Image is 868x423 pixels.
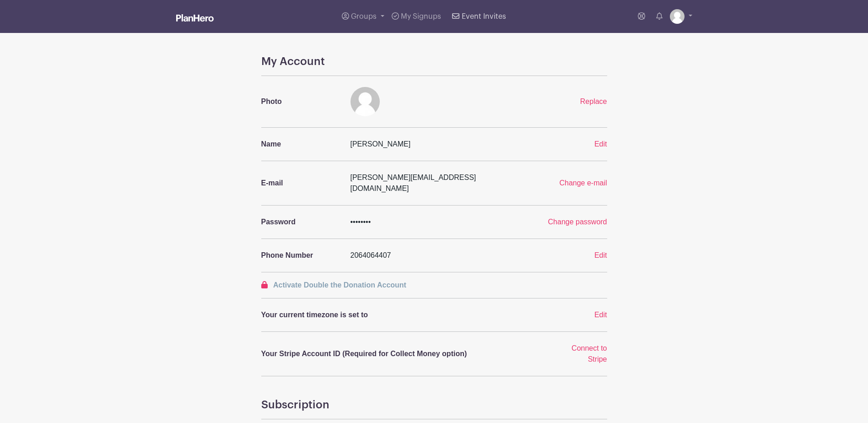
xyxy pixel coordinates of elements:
div: 2064064407 [345,250,553,261]
img: default-ce2991bfa6775e67f084385cd625a349d9dcbb7a52a09fb2fda1e96e2d18dcdb.png [350,87,380,116]
span: Groups [351,13,377,20]
p: Phone Number [261,250,340,261]
div: [PERSON_NAME] [345,139,553,150]
a: Edit [594,140,607,148]
a: Change password [548,218,607,226]
a: Connect to Stripe [571,344,607,363]
p: Name [261,139,340,150]
p: Your current timezone is set to [261,309,548,320]
div: [PERSON_NAME][EMAIL_ADDRESS][DOMAIN_NAME] [345,172,523,194]
img: default-ce2991bfa6775e67f084385cd625a349d9dcbb7a52a09fb2fda1e96e2d18dcdb.png [670,9,685,24]
p: Password [261,217,340,228]
a: Change e-mail [559,179,607,187]
p: Your Stripe Account ID (Required for Collect Money option) [261,348,548,359]
h4: My Account [261,55,607,68]
a: Edit [594,311,607,319]
span: My Signups [401,13,441,20]
span: Activate Double the Donation Account [273,281,406,289]
h4: Subscription [261,398,607,412]
img: logo_white-6c42ec7e38ccf1d336a20a19083b03d10ae64f83f12c07503d8b9e83406b4c7d.svg [176,14,214,22]
p: Photo [261,96,340,107]
p: E-mail [261,178,340,189]
span: Event Invites [462,13,506,20]
span: •••••••• [350,218,371,226]
a: Replace [580,98,607,105]
a: Edit [594,251,607,259]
